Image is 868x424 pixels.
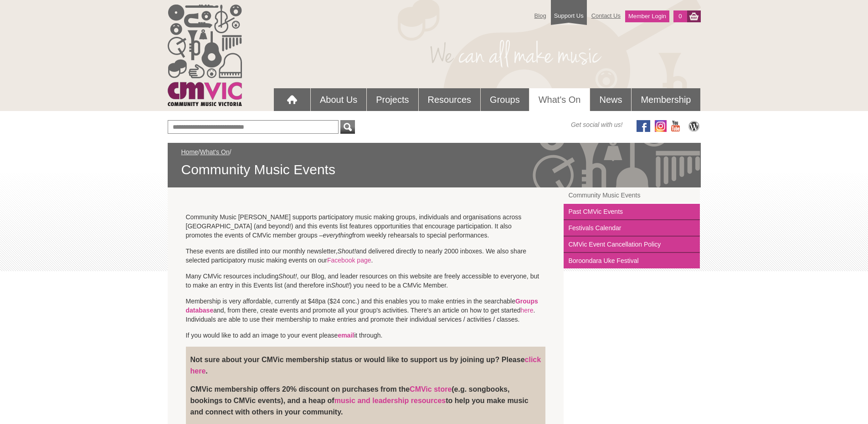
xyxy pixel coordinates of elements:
[334,397,446,404] a: music and leadership resources
[323,232,352,239] em: everything
[186,247,546,265] p: These events are distilled into our monthly newsletter, and delivered directly to nearly 2000 inb...
[687,120,701,132] img: CMVic Blog
[181,148,198,156] a: Home
[571,120,623,129] span: Get social with us!
[655,120,667,132] img: icon-instagram.png
[186,298,538,314] a: Groups database
[564,204,700,220] a: Past CMVic Events
[529,88,590,111] a: What's On
[200,148,230,156] a: What's On
[186,272,546,290] p: Many CMVic resources including , our Blog, and leader resources on this website are freely access...
[419,88,481,111] a: Resources
[190,385,529,416] strong: CMVic membership offers 20% discount on purchases from the (e.g. songbooks, bookings to CMVic eve...
[181,161,687,178] span: Community Music Events
[590,88,631,111] a: News
[327,257,371,264] a: Facebook page
[564,253,700,268] a: Boroondara Uke Festival
[521,307,534,314] a: here
[632,88,700,111] a: Membership
[410,385,452,393] a: CMVic store
[186,331,546,340] p: If you would like to add an image to your event please it through.
[338,332,354,339] a: email
[338,247,356,255] em: Shout!
[168,5,242,106] img: cmvic_logo.png
[186,297,546,324] p: Membership is very affordable, currently at $48pa ($24 conc.) and this enables you to make entrie...
[564,220,700,237] a: Festivals Calendar
[278,273,297,280] em: Shout!
[564,187,700,204] a: Community Music Events
[181,147,687,178] div: / /
[564,237,700,253] a: CMVic Event Cancellation Policy
[673,10,687,22] a: 0
[190,356,541,375] strong: Not sure about your CMVic membership status or would like to support us by joining up? Please .
[587,8,625,24] a: Contact Us
[331,282,349,289] em: Shout!
[311,88,366,111] a: About Us
[530,8,551,24] a: Blog
[625,10,669,22] a: Member Login
[481,88,529,111] a: Groups
[367,88,418,111] a: Projects
[186,212,546,240] p: Community Music [PERSON_NAME] supports participatory music making groups, individuals and organis...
